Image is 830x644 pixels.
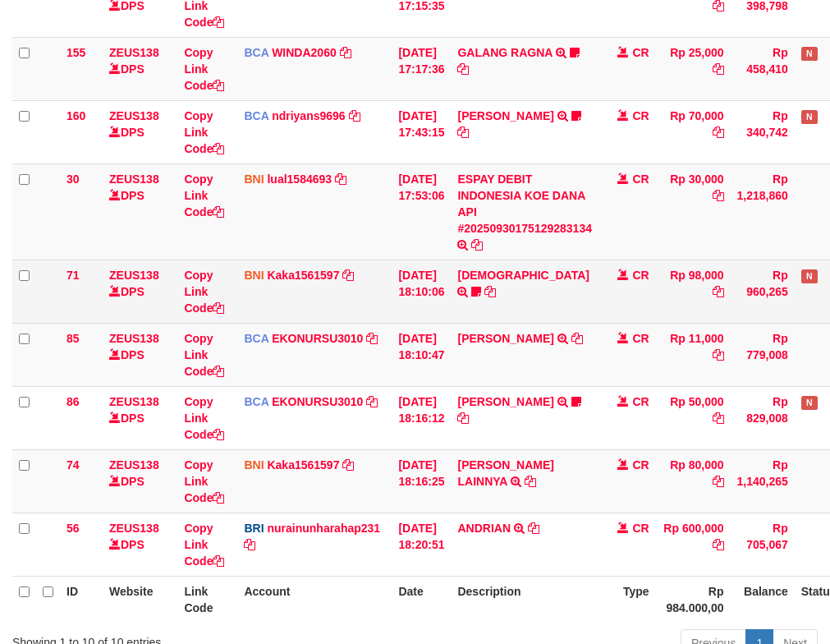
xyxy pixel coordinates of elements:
span: CR [632,332,649,345]
a: Copy Kaka1561597 to clipboard [342,458,354,471]
a: Copy Rp 600,000 to clipboard [713,538,724,551]
a: Copy Link Code [184,458,224,504]
a: Copy Rp 70,000 to clipboard [713,126,724,139]
a: ZEUS138 [109,522,159,535]
a: Copy ANDRIAN to clipboard [528,522,539,535]
a: ZEUS138 [109,332,159,345]
a: Copy Kaka1561597 to clipboard [342,269,354,282]
th: Type [598,576,656,623]
td: DPS [103,323,177,386]
td: Rp 779,008 [731,323,795,386]
td: Rp 829,008 [731,386,795,449]
td: Rp 340,742 [731,100,795,163]
a: Copy Rp 11,000 to clipboard [713,348,724,361]
td: DPS [103,260,177,323]
span: CR [632,522,649,535]
a: Copy ndriyans9696 to clipboard [349,109,360,122]
a: Kaka1561597 [267,269,339,282]
td: Rp 98,000 [656,260,731,323]
th: Account [237,576,392,623]
span: CR [632,395,649,408]
a: Copy Rp 30,000 to clipboard [713,189,724,202]
span: Has Note [801,396,818,410]
a: WINDA2060 [272,46,337,59]
span: 85 [66,332,80,345]
td: DPS [103,513,177,576]
a: Copy Rp 80,000 to clipboard [713,475,724,488]
span: CR [632,458,649,471]
td: Rp 1,218,860 [731,163,795,260]
a: Copy Rp 98,000 to clipboard [713,285,724,298]
span: 86 [66,395,80,408]
td: [DATE] 18:10:47 [392,323,451,386]
th: Balance [731,576,795,623]
a: [PERSON_NAME] [457,395,553,408]
a: nurainunharahap231 [267,522,380,535]
a: ANDRIAN [457,522,511,535]
span: BNI [244,172,264,186]
td: [DATE] 18:10:06 [392,260,451,323]
td: DPS [103,37,177,100]
span: BCA [244,395,268,408]
th: Website [103,576,177,623]
span: Has Note [801,110,818,124]
td: [DATE] 17:53:06 [392,163,451,260]
a: ZEUS138 [109,109,159,122]
td: [DATE] 17:43:15 [392,100,451,163]
td: DPS [103,386,177,449]
a: Copy Rp 25,000 to clipboard [713,62,724,76]
span: BCA [244,332,268,345]
a: ESPAY DEBIT INDONESIA KOE DANA API #20250930175129283134 [457,172,592,235]
span: CR [632,269,649,282]
td: [DATE] 18:16:25 [392,449,451,513]
a: GALANG RAGNA [457,46,552,59]
td: Rp 11,000 [656,323,731,386]
td: DPS [103,163,177,260]
span: 30 [66,172,80,186]
a: EKONURSU3010 [272,332,363,345]
td: [DATE] 17:17:36 [392,37,451,100]
th: Date [392,576,451,623]
a: lual1584693 [267,172,332,186]
span: CR [632,109,649,122]
span: BNI [244,269,264,282]
a: Copy Link Code [184,109,224,155]
a: Copy Link Code [184,332,224,378]
td: Rp 600,000 [656,513,731,576]
a: Copy EKONURSU3010 to clipboard [366,395,378,408]
a: [PERSON_NAME] [457,332,553,345]
a: Copy HENDRIK SETIAWAN LAINNYA to clipboard [525,475,536,488]
a: ndriyans9696 [272,109,346,122]
td: DPS [103,100,177,163]
a: Copy Link Code [184,395,224,441]
th: Description [451,576,598,623]
a: Copy EKONURSU3010 to clipboard [366,332,378,345]
span: BRI [244,522,264,535]
td: Rp 960,265 [731,260,795,323]
span: BCA [244,109,268,122]
span: Has Note [801,47,818,61]
a: [PERSON_NAME] [457,109,553,122]
a: Copy lual1584693 to clipboard [335,172,346,186]
a: Copy Link Code [184,522,224,568]
th: Rp 984.000,00 [656,576,731,623]
td: Rp 30,000 [656,163,731,260]
a: ZEUS138 [109,46,159,59]
a: Copy ISMAIL to clipboard [571,332,583,345]
td: Rp 25,000 [656,37,731,100]
span: 71 [66,269,80,282]
a: Copy ESPAY DEBIT INDONESIA KOE DANA API #20250930175129283134 to clipboard [471,238,483,251]
a: Copy ANTON HEFRIA to clipboard [457,412,469,425]
td: DPS [103,449,177,513]
span: 160 [66,109,85,122]
td: Rp 705,067 [731,513,795,576]
span: BCA [244,46,268,59]
td: Rp 50,000 [656,386,731,449]
span: Has Note [801,269,818,283]
a: Copy nurainunharahap231 to clipboard [244,538,255,551]
a: ZEUS138 [109,458,159,471]
span: BNI [244,458,264,471]
td: Rp 458,410 [731,37,795,100]
span: 155 [66,46,85,59]
a: [PERSON_NAME] LAINNYA [457,458,553,488]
